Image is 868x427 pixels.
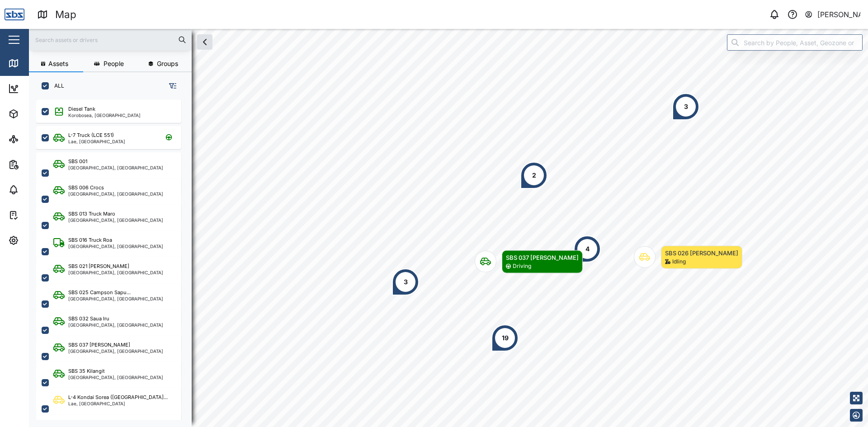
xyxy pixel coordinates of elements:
[532,170,536,180] div: 2
[29,29,868,427] canvas: Map
[68,218,163,222] div: [GEOGRAPHIC_DATA], [GEOGRAPHIC_DATA]
[24,84,64,94] div: Dashboard
[68,210,115,218] div: SBS 013 Truck Maro
[68,165,163,170] div: [GEOGRAPHIC_DATA], [GEOGRAPHIC_DATA]
[520,162,547,189] div: Map marker
[24,235,56,245] div: Settings
[5,5,24,24] img: Main Logo
[104,61,124,67] span: People
[684,102,688,112] div: 3
[68,349,163,353] div: [GEOGRAPHIC_DATA], [GEOGRAPHIC_DATA]
[68,375,163,380] div: [GEOGRAPHIC_DATA], [GEOGRAPHIC_DATA]
[24,134,45,144] div: Sites
[404,277,408,287] div: 3
[68,367,105,375] div: SBS 35 Kilangit
[817,9,861,20] div: [PERSON_NAME]
[672,93,699,120] div: Map marker
[68,289,131,296] div: SBS 025 Campson Sapu...
[513,262,531,271] div: Driving
[68,139,125,144] div: Lae, [GEOGRAPHIC_DATA]
[48,61,68,67] span: Assets
[68,105,95,113] div: Diesel Tank
[24,185,52,195] div: Alarms
[502,333,509,343] div: 19
[68,315,109,323] div: SBS 032 Saua Iru
[634,246,742,269] div: Map marker
[55,7,76,23] div: Map
[68,341,130,349] div: SBS 037 [PERSON_NAME]
[34,33,186,47] input: Search assets or drivers
[491,324,519,352] div: Map marker
[68,236,112,244] div: SBS 016 Truck Roa
[68,270,163,275] div: [GEOGRAPHIC_DATA], [GEOGRAPHIC_DATA]
[68,192,163,196] div: [GEOGRAPHIC_DATA], [GEOGRAPHIC_DATA]
[157,61,178,67] span: Groups
[475,250,583,273] div: Map marker
[68,244,163,249] div: [GEOGRAPHIC_DATA], [GEOGRAPHIC_DATA]
[68,296,163,301] div: [GEOGRAPHIC_DATA], [GEOGRAPHIC_DATA]
[727,34,863,51] input: Search by People, Asset, Geozone or Place
[68,113,141,117] div: Korobosea, [GEOGRAPHIC_DATA]
[24,109,52,119] div: Assets
[68,323,163,327] div: [GEOGRAPHIC_DATA], [GEOGRAPHIC_DATA]
[68,158,87,165] div: SBS 001
[68,131,114,139] div: L-7 Truck (LCE 551)
[68,263,129,270] div: SBS 021 [PERSON_NAME]
[68,401,168,406] div: Lae, [GEOGRAPHIC_DATA]
[392,268,419,296] div: Map marker
[574,235,601,263] div: Map marker
[585,244,590,254] div: 4
[36,97,191,420] div: grid
[68,394,168,401] div: L-4 Kondai Sorea ([GEOGRAPHIC_DATA]...
[672,258,686,266] div: Idling
[24,210,48,220] div: Tasks
[665,249,738,258] div: SBS 026 [PERSON_NAME]
[49,82,64,89] label: ALL
[68,184,104,192] div: SBS 006 Crocs
[804,8,861,21] button: [PERSON_NAME]
[24,58,44,68] div: Map
[24,160,54,169] div: Reports
[506,253,579,262] div: SBS 037 [PERSON_NAME]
